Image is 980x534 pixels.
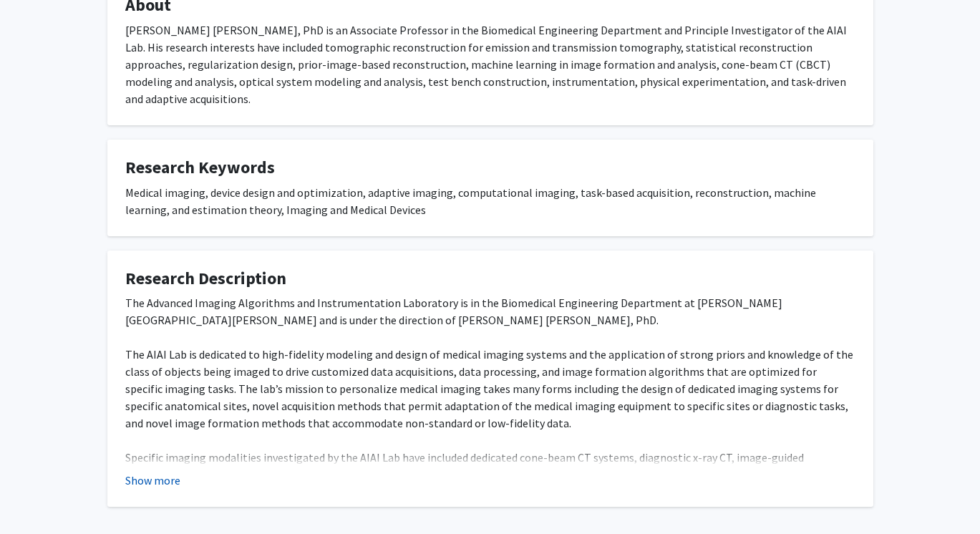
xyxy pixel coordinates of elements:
[125,184,855,218] div: Medical imaging, device design and optimization, adaptive imaging, computational imaging, task-ba...
[125,21,855,107] div: [PERSON_NAME] [PERSON_NAME], PhD is an Associate Professor in the Biomedical Engineering Departme...
[125,268,855,289] h4: Research Description
[11,470,61,523] iframe: Chat
[125,157,855,178] h4: Research Keywords
[125,294,855,483] div: The Advanced Imaging Algorithms and Instrumentation Laboratory is in the Biomedical Engineering D...
[125,472,180,489] button: Show more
